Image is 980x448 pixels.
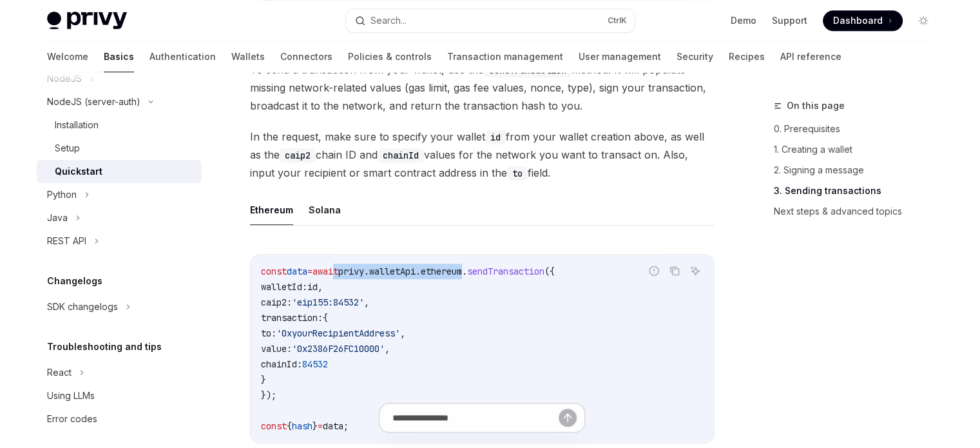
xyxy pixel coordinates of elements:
span: , [400,327,405,339]
button: Report incorrect code [646,262,662,279]
div: React [47,365,72,380]
span: Dashboard [833,14,883,27]
a: Using LLMs [37,384,202,407]
button: Send message [559,409,577,427]
a: Authentication [149,41,216,72]
button: Ask AI [687,262,704,279]
span: } [261,374,266,385]
a: Next steps & advanced topics [774,201,944,222]
a: Welcome [47,41,88,72]
span: . [462,266,467,277]
a: API reference [780,41,841,72]
span: to: [261,327,276,339]
span: On this page [787,98,845,113]
a: 1. Creating a wallet [774,139,944,160]
span: In the request, make sure to specify your wallet from your wallet creation above, as well as the ... [250,128,715,182]
span: transaction: [261,312,323,324]
span: '0x2386F26FC10000' [292,343,385,355]
a: Connectors [280,41,332,72]
div: SDK changelogs [47,299,118,315]
a: Wallets [231,41,265,72]
span: }); [261,389,276,401]
span: walletApi [369,266,416,277]
a: Setup [37,137,202,160]
span: walletId: [261,281,307,293]
button: Search...CtrlK [346,9,635,32]
code: caip2 [280,148,316,162]
a: Demo [731,14,756,27]
span: value: [261,343,292,355]
span: . [364,266,369,277]
div: Java [47,210,68,226]
span: 84532 [302,358,328,370]
span: ({ [544,266,555,277]
span: const [261,266,287,277]
div: NodeJS (server-auth) [47,94,140,110]
a: Basics [104,41,134,72]
a: 2. Signing a message [774,160,944,180]
button: Solana [309,195,341,225]
button: Ethereum [250,195,293,225]
code: to [507,166,528,180]
span: sendTransaction [467,266,544,277]
code: chainId [378,148,424,162]
span: = [307,266,312,277]
a: Recipes [729,41,765,72]
a: Error codes [37,407,202,431]
div: Setup [55,141,80,156]
span: { [323,312,328,324]
span: privy [338,266,364,277]
span: , [385,343,390,355]
a: Support [772,14,807,27]
span: . [416,266,421,277]
img: light logo [47,12,127,30]
div: REST API [47,233,86,249]
a: Quickstart [37,160,202,183]
span: id [307,281,318,293]
div: Error codes [47,411,97,427]
span: ethereum [421,266,462,277]
h5: Changelogs [47,273,102,289]
div: Python [47,187,77,202]
a: Installation [37,113,202,137]
button: Toggle dark mode [913,10,934,31]
span: await [312,266,338,277]
a: Policies & controls [348,41,432,72]
span: Ctrl K [608,15,627,26]
span: caip2: [261,297,292,308]
div: Search... [370,13,407,28]
h5: Troubleshooting and tips [47,339,162,355]
a: Security [677,41,713,72]
div: Quickstart [55,164,102,179]
code: id [485,130,506,144]
div: Installation [55,117,99,133]
a: Transaction management [447,41,563,72]
span: chainId: [261,358,302,370]
a: Dashboard [823,10,903,31]
div: Using LLMs [47,388,95,404]
span: To send a transaction from your wallet, use the method. It will populate missing network-related ... [250,61,715,115]
a: User management [579,41,661,72]
a: 3. Sending transactions [774,180,944,201]
span: data [287,266,307,277]
span: , [364,297,369,308]
a: 0. Prerequisites [774,119,944,139]
button: Copy the contents from the code block [666,262,683,279]
span: 'eip155:84532' [292,297,364,308]
span: '0xyourRecipientAddress' [276,327,400,339]
span: , [318,281,323,293]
